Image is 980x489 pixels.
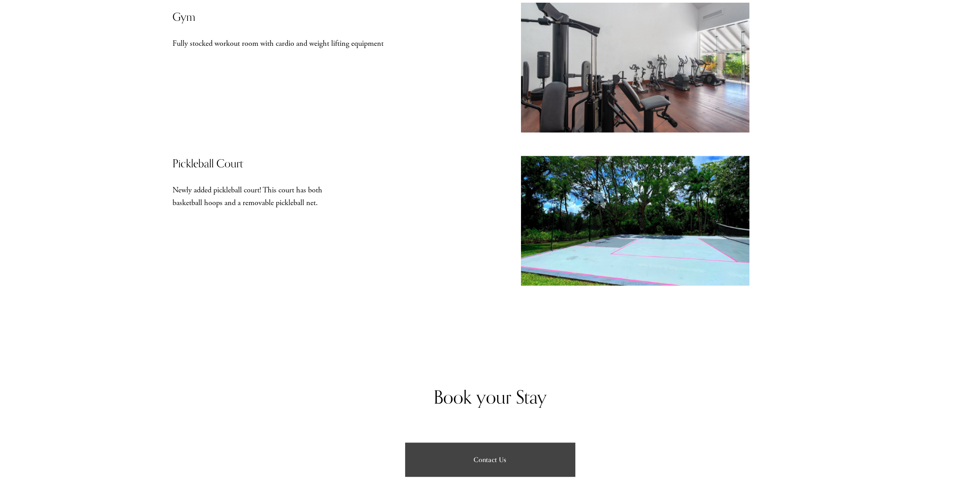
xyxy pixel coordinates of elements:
[173,184,343,209] p: Newly added pickleball court! This court has both basketball hoops and a removable pickleball net.
[173,156,343,171] h3: Pickleball Court
[405,442,575,476] a: Contact Us
[231,385,749,409] h2: Book your Stay
[173,9,459,24] h3: Gym
[173,37,459,50] p: Fully stocked workout room with cardio and weight lifting equipment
